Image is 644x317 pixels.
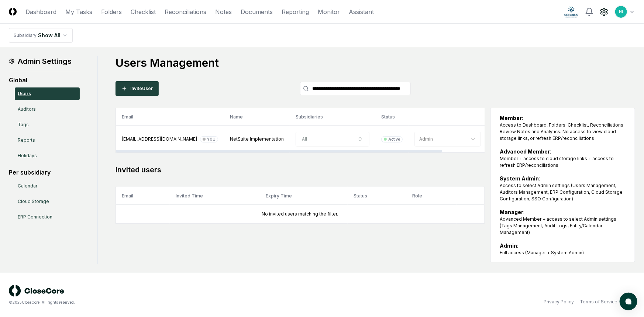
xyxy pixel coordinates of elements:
a: Cloud Storage [15,195,80,208]
th: Status [375,108,409,126]
button: NI [614,5,628,18]
div: Active [388,137,400,142]
img: logo [9,285,64,297]
th: Invited Time [170,187,260,205]
h1: Admin Settings [9,56,80,66]
b: Member [500,115,522,121]
a: Privacy Policy [544,299,574,305]
div: No invited users matching the filter. [122,211,478,217]
a: Tags [15,118,80,131]
th: Subsidiaries [290,108,375,126]
div: © 2025 CloseCore. All rights reserved. [9,300,322,305]
div: Global [9,76,80,85]
nav: breadcrumb [9,28,73,43]
a: Auditors [15,103,80,116]
div: : [500,148,626,169]
th: Email [116,108,224,126]
a: Reconciliations [165,7,206,16]
div: : [500,208,626,236]
b: Admin [500,242,517,249]
div: [EMAIL_ADDRESS][DOMAIN_NAME] [122,136,218,142]
a: Reporting [282,7,309,16]
div: Subsidiary [14,32,37,39]
a: Notes [215,7,232,16]
div: Member + access to cloud storage links + access to refresh ERP/reconciliations [500,155,626,169]
div: Access to Dashboard, Folders, Checklist, Reconciliations, Review Notes and Analytics. No access t... [500,122,626,142]
a: Monitor [318,7,340,16]
a: Users [15,87,80,100]
th: Email [116,187,170,205]
div: Access to select Admin settings (Users Management, Auditors Management, ERP Configuration, Cloud ... [500,182,626,202]
a: Dashboard [25,7,56,16]
a: Documents [241,7,273,16]
h2: Invited users [116,165,485,175]
div: : [500,242,626,256]
button: atlas-launcher [620,293,637,310]
button: InviteUser [116,81,159,96]
th: Role [406,187,457,205]
b: Manager [500,209,523,215]
span: NI [619,9,623,14]
b: Advanced Member [500,148,550,155]
div: Full access (Manager + System Admin) [500,249,626,256]
th: Expiry Time [260,187,348,205]
a: Calendar [15,180,80,192]
img: Sobrius logo [564,6,579,18]
img: Logo [9,8,17,15]
a: Holidays [15,149,80,162]
div: : [500,114,626,142]
a: Reports [15,134,80,147]
div: Per subsidiary [9,168,80,177]
a: ERP Connection [15,211,80,223]
th: Status [348,187,406,205]
a: My Tasks [65,7,92,16]
a: Folders [101,7,122,16]
b: System Admin [500,175,539,182]
th: Name [224,108,290,126]
div: NetSuite Implementation [230,136,284,142]
div: : [500,175,626,202]
div: Advanced Member + access to select Admin settings (Tags Management, Audit Logs, Entity/Calendar M... [500,216,626,236]
a: Terms of Service [580,299,617,305]
div: You [207,137,216,142]
h1: Users Management [116,56,635,69]
a: Assistant [349,7,374,16]
a: Checklist [131,7,156,16]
